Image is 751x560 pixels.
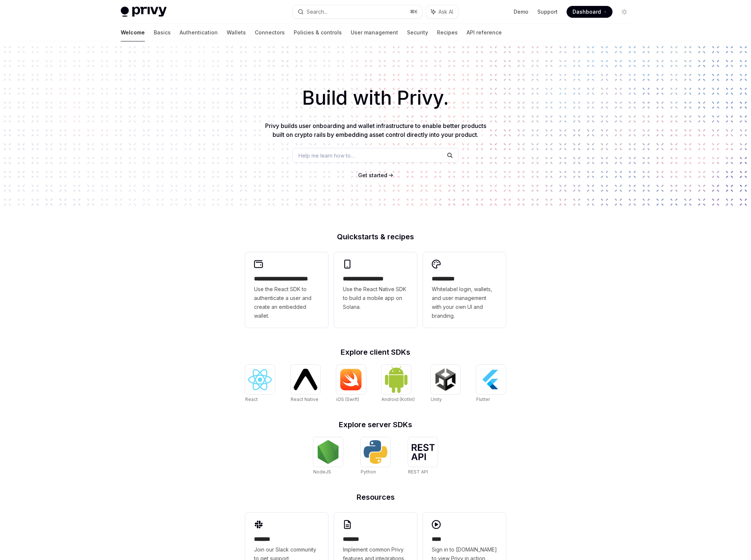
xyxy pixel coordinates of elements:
a: React NativeReact Native [291,365,320,403]
span: Use the React Native SDK to build a mobile app on Solana. [343,285,408,311]
a: Recipes [437,24,458,41]
img: REST API [411,444,435,460]
span: NodeJS [313,469,331,475]
span: React Native [291,397,318,402]
a: iOS (Swift)iOS (Swift) [336,365,366,403]
span: iOS (Swift) [336,397,359,402]
img: light logo [121,7,167,17]
a: Security [407,24,428,41]
a: User management [351,24,398,41]
button: Toggle dark mode [618,6,630,18]
h2: Resources [245,493,506,501]
a: Dashboard [567,6,613,18]
span: Privy builds user onboarding and wallet infrastructure to enable better products built on crypto ... [265,122,486,138]
a: Android (Kotlin)Android (Kotlin) [381,365,415,403]
h2: Explore server SDKs [245,421,506,428]
img: NodeJS [316,440,340,464]
a: ReactReact [245,365,275,403]
img: iOS (Swift) [339,368,363,391]
h2: Quickstarts & recipes [245,233,506,240]
span: Unity [431,397,442,402]
img: Unity [434,368,457,391]
a: REST APIREST API [408,437,438,476]
a: FlutterFlutter [476,365,506,403]
span: React [245,397,258,402]
span: Help me learn how to… [298,152,355,159]
span: Flutter [476,397,490,402]
h1: Build with Privy. [12,84,739,112]
a: API reference [467,24,502,41]
img: React [248,369,272,390]
img: Flutter [479,368,503,391]
a: Demo [514,8,528,16]
img: React Native [294,369,317,390]
span: ⌘ K [410,9,418,15]
span: Ask AI [438,8,453,16]
a: Connectors [255,24,285,41]
a: Authentication [180,24,218,41]
span: Dashboard [573,8,601,16]
a: UnityUnity [431,365,460,403]
h2: Explore client SDKs [245,348,506,356]
span: Get started [358,172,387,178]
button: Search...⌘K [293,5,422,18]
a: Get started [358,172,387,179]
span: Python [361,469,376,475]
a: PythonPython [361,437,390,476]
a: Policies & controls [294,24,342,41]
a: **** *****Whitelabel login, wallets, and user management with your own UI and branding. [423,252,506,328]
span: REST API [408,469,428,475]
span: Whitelabel login, wallets, and user management with your own UI and branding. [432,285,497,320]
img: Android (Kotlin) [384,365,408,393]
a: **** **** **** ***Use the React Native SDK to build a mobile app on Solana. [334,252,417,328]
a: Support [537,8,558,16]
a: Welcome [121,24,145,41]
span: Android (Kotlin) [381,397,415,402]
img: Python [364,440,387,464]
span: Use the React SDK to authenticate a user and create an embedded wallet. [254,285,319,320]
div: Search... [307,7,327,16]
a: Wallets [227,24,246,41]
button: Ask AI [426,5,458,18]
a: NodeJSNodeJS [313,437,343,476]
a: Basics [154,24,171,41]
